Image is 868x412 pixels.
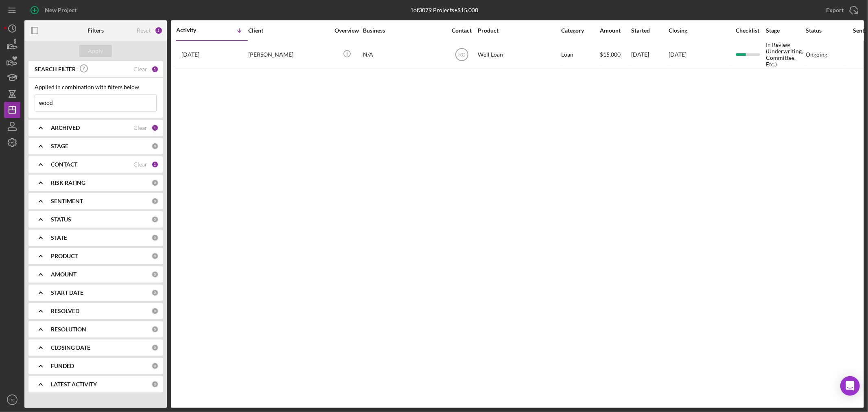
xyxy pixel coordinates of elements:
div: Activity [176,27,212,33]
div: 0 [151,289,159,296]
b: AMOUNT [51,271,77,278]
div: Clear [133,161,147,168]
div: Business [363,27,444,34]
div: Open Intercom Messenger [840,376,860,396]
b: Filters [87,27,104,34]
div: Reset [137,27,151,34]
div: $15,000 [600,42,630,68]
b: PRODUCT [51,253,78,259]
div: [PERSON_NAME] [248,42,330,68]
b: SENTIMENT [51,198,83,204]
div: Amount [600,27,630,34]
b: CONTACT [51,161,77,168]
div: Status [806,27,845,34]
div: 0 [151,179,159,186]
b: LATEST ACTIVITY [51,381,97,388]
div: Well Loan [478,42,559,68]
text: RC [9,398,15,402]
div: 0 [151,362,159,370]
div: Loan [561,42,599,68]
div: 0 [151,307,159,315]
b: START DATE [51,289,83,296]
div: Ongoing [806,51,827,58]
button: Apply [79,45,112,57]
div: 1 of 3079 Projects • $15,000 [410,7,478,13]
b: SEARCH FILTER [35,66,76,72]
div: Client [248,27,330,34]
b: STAGE [51,143,68,149]
div: 0 [151,271,159,278]
b: CLOSING DATE [51,344,90,351]
div: In Review (Underwriting, Committee, Etc.) [766,42,805,68]
div: Started [631,27,668,34]
div: 0 [151,142,159,150]
b: STATUS [51,216,71,223]
b: RESOLUTION [51,326,86,333]
div: [DATE] [631,42,668,68]
b: ARCHIVED [51,125,80,131]
div: Clear [133,125,147,131]
b: STATE [51,234,67,241]
div: Apply [88,45,103,57]
div: Contact [446,27,477,34]
div: Checklist [730,27,765,34]
div: Overview [332,27,362,34]
div: 0 [151,252,159,260]
b: RISK RATING [51,180,85,186]
div: Product [478,27,559,34]
div: Closing [669,27,730,34]
b: FUNDED [51,363,74,369]
div: New Project [45,2,77,18]
button: Export [818,2,864,18]
button: RC [4,392,20,408]
div: N/A [363,42,444,68]
div: 0 [151,216,159,223]
div: 0 [151,197,159,205]
div: 1 [151,124,159,131]
b: RESOLVED [51,308,79,314]
div: Applied in combination with filters below [35,84,157,90]
time: 2025-07-30 20:57 [181,51,199,58]
div: 3 [155,26,163,35]
div: Export [826,2,844,18]
div: 1 [151,161,159,168]
text: RC [458,52,466,57]
div: 1 [151,66,159,73]
div: Clear [133,66,147,72]
time: [DATE] [669,51,687,58]
div: 0 [151,234,159,241]
div: Category [561,27,599,34]
button: New Project [24,2,85,18]
div: 0 [151,381,159,388]
div: 0 [151,344,159,351]
div: 0 [151,326,159,333]
div: Stage [766,27,805,34]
